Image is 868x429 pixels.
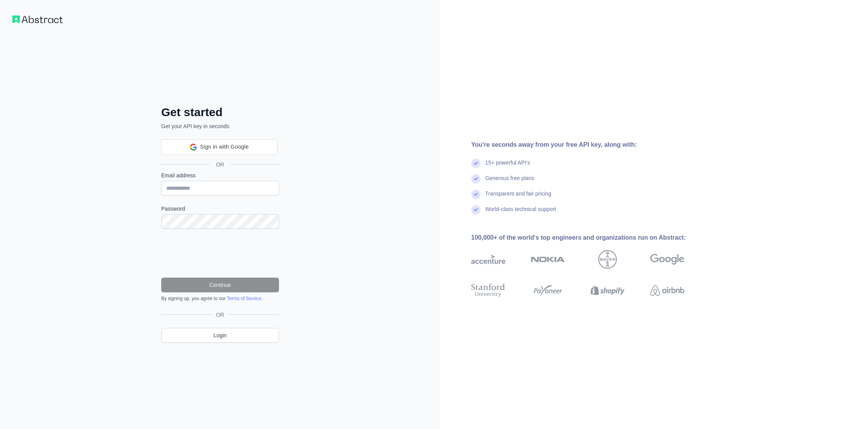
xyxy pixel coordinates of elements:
span: OR [213,311,227,319]
div: 15+ powerful API's [485,159,530,174]
div: 100,000+ of the world's top engineers and organizations run on Abstract: [471,233,709,242]
h2: Get started [161,105,279,119]
label: Email address [161,172,279,179]
div: You're seconds away from your free API key, along with: [471,140,709,149]
div: World-class technical support [485,205,556,221]
img: google [650,250,684,269]
img: airbnb [650,282,684,299]
img: bayer [598,250,617,269]
span: Sign in with Google [200,143,248,151]
div: Sign in with Google [161,139,277,155]
img: check mark [471,159,480,168]
img: check mark [471,205,480,214]
div: Transparent and fair pricing [485,190,551,205]
button: Continue [161,278,279,292]
a: Login [161,328,279,343]
img: accenture [471,250,505,269]
label: Password [161,205,279,213]
img: Workflow [12,15,63,23]
a: Terms of Service [227,296,261,301]
img: payoneer [531,282,565,299]
img: stanford university [471,282,505,299]
img: nokia [531,250,565,269]
div: By signing up, you agree to our . [161,295,279,302]
iframe: reCAPTCHA [161,238,279,268]
img: check mark [471,190,480,199]
span: OR [210,161,231,168]
div: Generous free plans [485,174,534,190]
img: shopify [591,282,625,299]
p: Get your API key in seconds [161,122,279,130]
img: check mark [471,174,480,184]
